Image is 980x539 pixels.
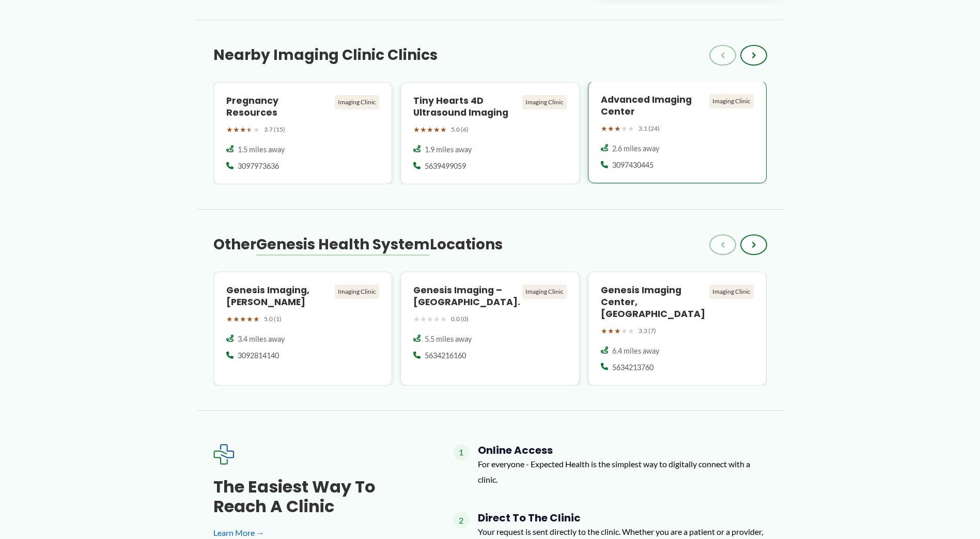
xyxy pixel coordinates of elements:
span: 3.1 (24) [639,123,660,134]
span: ★ [614,122,621,135]
span: ★ [621,324,628,338]
a: Genesis Imaging Center, [GEOGRAPHIC_DATA] Imaging Clinic ★★★★★ 3.3 (7) 6.4 miles away 5634213760 [588,272,767,386]
span: ★ [420,312,427,326]
span: ★ [240,123,246,136]
span: › [752,49,756,61]
span: 1 [453,444,470,461]
span: ★ [601,122,608,135]
div: Imaging Clinic [522,284,567,299]
div: Imaging Clinic [709,94,754,108]
h4: Genesis Imaging Center, [GEOGRAPHIC_DATA] [601,284,706,320]
span: › [752,239,756,251]
span: ★ [233,123,240,136]
span: ★ [246,312,253,326]
a: Tiny Hearts 4D Ultrasound Imaging Imaging Clinic ★★★★★ 5.0 (6) 1.9 miles away 5639499059 [400,82,580,184]
span: ★ [614,324,621,338]
span: ★ [621,122,628,135]
h4: Advanced Imaging Center [601,94,706,118]
div: Imaging Clinic [335,284,379,299]
span: 1.9 miles away [425,145,472,155]
span: 0.0 (0) [451,313,469,325]
span: 3.4 miles away [238,334,285,344]
span: ★ [433,123,440,136]
span: 2.6 miles away [612,144,659,154]
span: ★ [601,324,608,338]
div: Imaging Clinic [335,95,379,109]
a: Genesis Imaging – [GEOGRAPHIC_DATA]. Imaging Clinic ★★★★★ 0.0 (0) 5.5 miles away 5634216160 [400,272,580,386]
a: Pregnancy Resources Imaging Clinic ★★★★★ 3.7 (15) 1.5 miles away 3097973636 [213,82,393,184]
span: ★ [608,324,614,338]
span: 3097973636 [238,161,279,171]
span: ★ [427,312,433,326]
span: 1.5 miles away [238,145,285,155]
h4: Genesis Imaging – [GEOGRAPHIC_DATA]. [413,284,518,308]
span: ★ [628,122,634,135]
h4: Pregnancy Resources [226,95,331,119]
span: 2 [453,512,470,528]
span: ★ [608,122,614,135]
button: › [740,234,767,255]
h4: Genesis Imaging, [PERSON_NAME] [226,284,331,308]
span: 3.7 (15) [264,124,285,135]
button: ‹ [709,234,736,255]
div: Imaging Clinic [709,284,754,299]
button: › [740,45,767,66]
span: 3097430445 [612,160,654,170]
a: Advanced Imaging Center Imaging Clinic ★★★★★ 3.1 (24) 2.6 miles away 3097430445 [588,82,767,184]
span: ‹ [721,239,725,251]
h4: Tiny Hearts 4D Ultrasound Imaging [413,95,518,119]
span: ★ [240,312,246,326]
span: ★ [226,312,233,326]
span: Genesis Health System [256,234,430,255]
span: ★ [233,312,240,326]
span: 5.0 (6) [451,124,469,135]
span: 3.3 (7) [639,325,656,337]
span: ★ [440,123,447,136]
span: ★ [440,312,447,326]
span: ★ [433,312,440,326]
h4: Direct to the Clinic [478,512,767,524]
span: 5634213760 [612,362,654,373]
span: 5.5 miles away [425,334,472,344]
span: ★ [413,312,420,326]
span: ★ [427,123,433,136]
span: ‹ [721,49,725,61]
span: ★ [420,123,427,136]
span: 5634216160 [425,351,466,361]
img: Expected Healthcare Logo [213,444,234,465]
h3: The Easiest Way to Reach a Clinic [213,477,420,517]
h3: Nearby Imaging Clinic Clinics [213,46,438,65]
span: ★ [253,312,260,326]
h3: Other Locations [213,235,503,254]
span: 3092814140 [238,351,279,361]
span: ★ [628,324,634,338]
span: ★ [246,123,253,136]
p: For everyone - Expected Health is the simplest way to digitally connect with a clinic. [478,456,767,487]
h4: Online Access [478,444,767,456]
span: 5639499059 [425,161,466,171]
div: Imaging Clinic [522,95,567,109]
span: 6.4 miles away [612,346,659,356]
span: ★ [253,123,260,136]
a: Genesis Imaging, [PERSON_NAME] Imaging Clinic ★★★★★ 5.0 (1) 3.4 miles away 3092814140 [213,272,393,386]
button: ‹ [709,45,736,66]
span: 5.0 (1) [264,313,282,325]
span: ★ [226,123,233,136]
span: ★ [413,123,420,136]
